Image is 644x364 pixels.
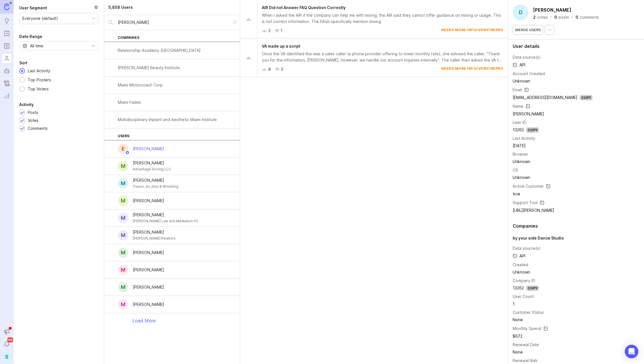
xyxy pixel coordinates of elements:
div: Copy [526,127,539,133]
div: 2 [268,27,271,34]
div: Name [513,103,523,109]
div: Posts [28,109,38,116]
div: Activity [19,101,34,108]
div: Created [513,262,528,268]
svg: toggle icon [89,44,98,48]
div: · [571,15,574,19]
div: Customer Status [513,309,544,316]
div: [PERSON_NAME] [133,301,164,308]
div: 5,858 Users [108,4,133,10]
input: Search by name... [118,19,227,26]
a: Changelog [2,78,12,88]
div: Miami Fades [118,99,141,105]
span: AIR Did not Answer FAQ Question Correctly [262,5,346,10]
div: [PERSON_NAME] [133,212,198,218]
div: [PERSON_NAME] [133,146,164,152]
button: [PERSON_NAME] [532,6,572,14]
div: [PERSON_NAME] [133,198,164,204]
div: votes [537,15,548,19]
div: Open Intercom Messenger [625,345,638,358]
td: Unknown [513,174,592,181]
div: · [549,15,553,19]
img: member badge [125,151,130,155]
div: User ID [513,119,526,126]
div: Browser [513,151,528,157]
div: Account Created [513,71,545,77]
a: Reporting [2,91,12,101]
td: 1 [513,300,555,308]
span: Merge users [515,28,541,32]
div: Support Tool [513,200,538,206]
div: [PERSON_NAME] [133,267,164,273]
div: posts [559,15,569,19]
div: by your side Dance Studio [513,235,639,241]
a: VA made up a scriptOnce the VA identified this was a sales caller (a phone provider offering to l... [240,39,508,77]
div: [PERSON_NAME] Law and Mediation PC [133,218,198,224]
div: M [118,247,128,258]
div: All time [30,43,43,49]
div: 3 [281,66,283,72]
div: needs more info/verif/repro [441,66,504,72]
div: Unknown [513,78,592,84]
button: S [2,352,12,362]
div: M [118,282,128,292]
div: 0 [554,15,557,19]
div: true [513,191,592,197]
div: Renewal Risk [513,357,538,364]
div: Last Activity [513,135,535,141]
a: [URL][PERSON_NAME] [513,208,554,213]
div: Sort [19,60,27,66]
div: Comments [28,125,48,132]
button: Notifications [2,339,12,349]
div: M [118,196,128,206]
td: Unknown [513,158,592,165]
div: Data source(s) [513,245,541,251]
div: Data source(s) [513,54,541,60]
td: $672 [513,333,555,340]
div: 13262 [513,285,524,291]
div: Load More [104,318,240,323]
div: [PERSON_NAME] [133,160,171,166]
div: User Count [513,293,534,300]
div: Top Voters [25,86,52,92]
a: Portal [2,28,12,39]
div: comments [580,15,599,19]
div: Company ID [513,278,535,284]
div: 0 [575,15,578,19]
div: D [513,5,529,20]
div: Companies [104,30,240,42]
div: When I asked the AIR if the company can help me with mixing, the AIR said they cannot offer guida... [262,12,503,25]
div: Trasso Jiu Jitsu & Wrestling [133,183,178,190]
div: User Segment [19,5,47,11]
div: Copy [526,285,539,291]
div: Relationship Academy [GEOGRAPHIC_DATA] [118,47,201,54]
div: 2 [533,15,536,19]
div: Last Activity [25,68,53,74]
div: Companies [513,224,639,228]
div: Users [104,128,240,140]
div: Date Range [19,33,42,40]
span: API [513,253,525,259]
div: [PERSON_NAME] [133,284,164,290]
span: 99 [7,337,13,342]
div: 8 [268,66,271,72]
div: [PERSON_NAME] [133,229,176,235]
div: M [118,178,128,189]
div: [PERSON_NAME] [133,177,178,183]
div: Miami Motorcoach Corp [118,82,163,88]
div: 13262 [513,127,524,133]
div: Once the VA identified this was a sales caller (a phone provider offering to lower monthly rate),... [262,51,503,63]
div: Multidisciplinary Implant and Aesthetic Miami Institute [118,117,217,123]
div: M [118,230,128,240]
div: Monthly Spend [513,325,541,332]
div: Active Customer [513,183,544,189]
div: M [118,265,128,275]
div: [PERSON_NAME] Realtors [133,235,176,242]
button: Merge users [513,25,543,35]
a: Autopilot [2,66,12,76]
a: Ideas [2,16,12,26]
div: 1 [281,27,283,34]
a: Roadmaps [2,41,12,51]
a: [EMAIL_ADDRESS][DOMAIN_NAME] [513,95,577,100]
